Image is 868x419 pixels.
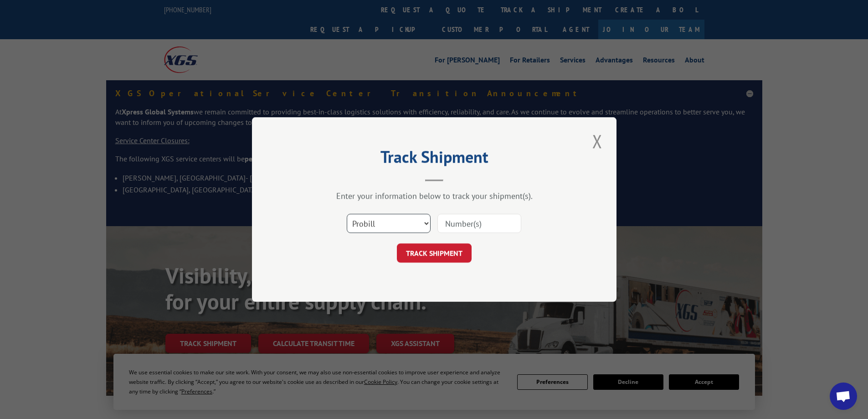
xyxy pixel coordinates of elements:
[298,150,571,168] h2: Track Shipment
[830,383,857,410] a: Open chat
[298,191,571,201] div: Enter your information below to track your shipment(s).
[397,243,472,263] button: TRACK SHIPMENT
[437,214,521,233] input: Number(s)
[590,129,605,154] button: Close modal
